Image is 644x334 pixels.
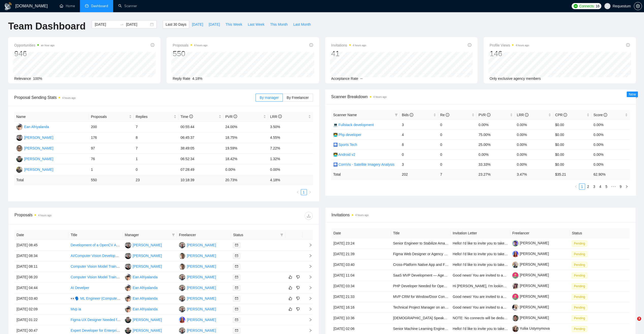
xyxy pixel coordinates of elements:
[591,130,630,140] td: 0.00%
[235,308,238,311] span: mail
[125,274,131,280] img: EA
[438,120,476,130] td: 0
[296,307,300,311] span: dislike
[71,286,89,290] a: AI Develper
[591,140,630,149] td: 0.00%
[393,241,529,245] a: Senior Engineer to Stabilize Amazon &amp; [PERSON_NAME] Livre Sales Dashboard
[234,115,237,118] span: info-circle
[593,113,607,117] span: Score
[393,284,478,288] a: PHP Developer Needed for OpenEMR Enhancements
[125,253,131,259] img: VL
[400,140,438,149] td: 8
[393,252,498,256] a: Figma Web Designer or Agency Wanted for Full Website Redesign
[393,316,564,320] a: [DEMOGRAPHIC_DATA] Speakers of Tamil – Talent Bench for Future Managed Services Recording Projects
[331,94,630,100] span: Scanner Breakdown
[194,44,208,47] time: 4 hours ago
[287,295,293,301] button: like
[187,253,216,259] div: [PERSON_NAME]
[572,326,587,332] span: Pending
[192,22,203,27] span: [DATE]
[133,306,158,312] div: Ean Afriyalanda
[289,286,292,290] span: like
[512,241,549,245] a: [PERSON_NAME]
[572,295,589,299] a: Pending
[133,253,162,259] div: [PERSON_NAME]
[634,2,642,10] button: setting
[618,184,624,190] li: 9
[4,2,12,10] img: logo
[163,20,189,28] button: Last 30 Days
[598,184,603,189] a: 4
[572,327,589,331] a: Pending
[235,265,238,268] span: mail
[14,77,31,81] span: Relevance
[393,305,468,309] a: Technical Project Manager on an ongoing basis
[585,184,591,189] a: 2
[591,184,597,190] li: 3
[125,285,158,290] a: EAEan Afriyalanda
[134,112,178,122] th: Replies
[516,44,529,47] time: 4 hours ago
[125,295,131,302] img: EA
[133,296,158,301] div: Ean Afriyalanda
[33,77,42,81] span: 100%
[179,317,185,323] img: IP
[490,42,529,48] span: Profile Views
[235,329,238,332] span: mail
[626,43,630,47] span: info-circle
[446,113,449,117] span: info-circle
[16,156,23,162] img: AS
[629,92,636,96] span: New
[512,284,549,288] a: [PERSON_NAME]
[180,115,193,119] span: Time
[189,20,206,28] button: [DATE]
[235,254,238,257] span: mail
[574,185,577,188] span: left
[572,283,587,289] span: Pending
[125,242,131,248] img: VL
[120,22,124,26] span: swap-right
[603,184,609,190] li: 5
[572,315,587,321] span: Pending
[618,184,623,189] a: 9
[290,20,313,28] button: Last Month
[609,184,618,190] span: •••
[512,272,519,279] img: c1eXUdwHc_WaOcbpPFtMJupqop6zdMumv1o7qBBEoYRQ7Y2b-PMuosOa1Pnj0gGm9V
[555,113,567,117] span: CPR
[572,273,589,277] a: Pending
[179,307,216,311] a: PG[PERSON_NAME]
[71,328,159,332] a: Expert Developer for Enterprise-Grade SaaS AI Platform
[267,20,290,28] button: This Month
[173,77,190,81] span: Reply Rate
[14,42,55,48] span: Opportunities
[287,96,309,100] span: By Freelancer
[179,285,185,291] img: PG
[85,4,89,8] span: dashboard
[24,124,49,130] div: Ean Afriyalanda
[235,244,238,247] span: mail
[206,20,223,28] button: [DATE]
[133,285,158,291] div: Ean Afriyalanda
[125,317,162,322] a: AS[PERSON_NAME]
[16,167,53,171] a: AK[PERSON_NAME]
[393,263,525,267] a: Cross-Platform Native App and Firmware Development for BLE Training Peripherals
[14,94,256,101] span: Proposal Sending Stats
[279,231,284,239] span: filter
[572,262,587,268] span: Pending
[187,296,216,301] div: [PERSON_NAME]
[268,122,313,132] td: 3.50%
[270,22,288,27] span: This Month
[189,115,193,118] span: info-circle
[89,132,134,143] td: 176
[333,133,361,137] a: 👨‍💻 Php developer
[125,328,162,332] a: AS[PERSON_NAME]
[16,145,23,151] img: IK
[512,240,519,247] img: c1qrm7vV4WvEeVS0e--M40JV3Z1lcNt3CycQ4ky34xw_WCwHbmw3i7BZVjR_wyEgGO
[133,317,162,323] div: [PERSON_NAME]
[296,286,300,290] span: dislike
[400,130,438,140] td: 4
[438,130,476,140] td: 0
[609,184,618,190] li: Next 5 Pages
[564,113,567,117] span: info-circle
[331,49,366,58] div: 41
